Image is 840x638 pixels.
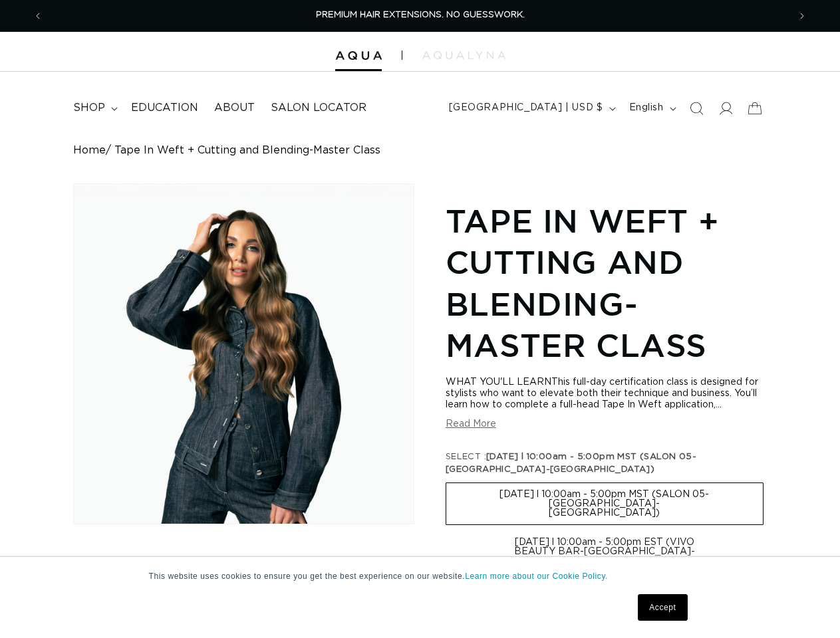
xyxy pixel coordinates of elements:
[446,419,496,430] button: Read More
[335,51,382,60] img: Aqua Hair Extensions
[73,183,414,524] media-gallery: Gallery Viewer
[73,144,766,157] nav: breadcrumbs
[271,101,366,115] span: Salon Locator
[149,570,692,582] p: This website uses cookies to ensure you get the best experience on our website.
[214,101,255,115] span: About
[446,453,696,475] span: [DATE] l 10:00am - 5:00pm MST (SALON 05-[GEOGRAPHIC_DATA]-[GEOGRAPHIC_DATA])
[787,3,817,29] button: Next announcement
[131,101,198,115] span: Education
[446,531,764,572] label: [DATE] l 10:00am - 5:00pm EST (VIVO BEAUTY BAR-[GEOGRAPHIC_DATA]-[GEOGRAPHIC_DATA])
[206,93,263,123] a: About
[629,101,664,115] span: English
[65,93,123,123] summary: shop
[638,594,687,621] a: Accept
[316,11,525,19] span: PREMIUM HAIR EXTENSIONS. NO GUESSWORK.
[263,93,374,123] a: Salon Locator
[422,51,505,59] img: aqualyna.com
[123,93,206,123] a: Education
[73,101,105,115] span: shop
[446,451,767,477] legend: SELECT :
[114,144,380,157] span: Tape In Weft + Cutting and Blending-Master Class
[23,3,53,29] button: Previous announcement
[682,94,711,123] summary: Search
[441,96,621,121] button: [GEOGRAPHIC_DATA] | USD $
[449,101,603,115] span: [GEOGRAPHIC_DATA] | USD $
[621,96,682,121] button: English
[465,572,608,581] a: Learn more about our Cookie Policy.
[73,144,106,157] a: Home
[446,482,764,525] label: [DATE] l 10:00am - 5:00pm MST (SALON 05-[GEOGRAPHIC_DATA]-[GEOGRAPHIC_DATA])
[446,377,767,411] div: WHAT YOU'LL LEARNThis full-day certification class is designed for stylists who want to elevate b...
[446,200,767,366] h1: Tape In Weft + Cutting and Blending-Master Class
